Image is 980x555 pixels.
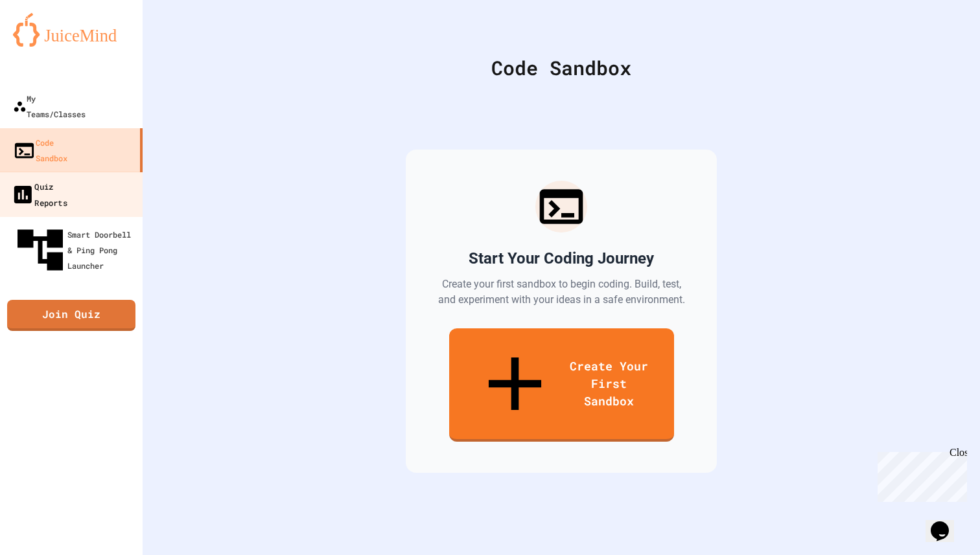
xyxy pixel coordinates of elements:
[872,447,967,502] iframe: chat widget
[5,5,89,82] div: Chat with us now!Close
[13,135,67,166] div: Code Sandbox
[469,248,654,269] h2: Start Your Coding Journey
[437,277,686,308] p: Create your first sandbox to begin coding. Build, test, and experiment with your ideas in a safe ...
[449,328,674,442] a: Create Your First Sandbox
[926,503,967,542] iframe: chat widget
[11,178,67,210] div: Quiz Reports
[7,300,135,331] a: Join Quiz
[13,223,137,277] div: Smart Doorbell & Ping Pong Launcher
[13,91,86,122] div: My Teams/Classes
[175,53,948,82] div: Code Sandbox
[13,13,130,47] img: logo-orange.svg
